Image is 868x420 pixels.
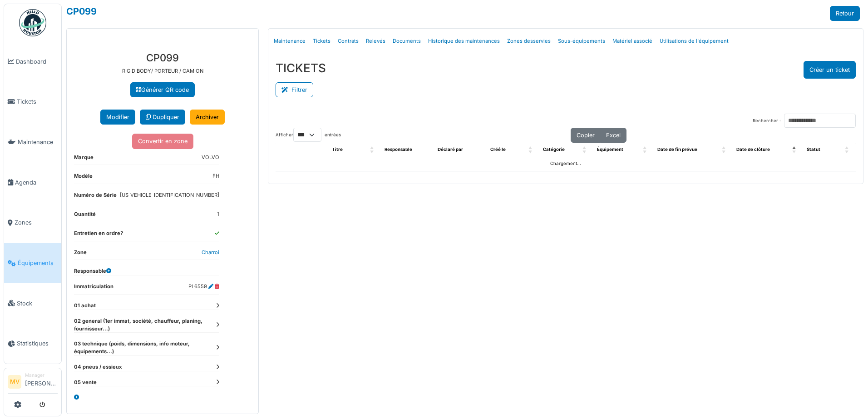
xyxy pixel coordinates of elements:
span: Date de fin prévue [657,147,697,152]
td: Chargement... [276,157,856,171]
a: Matériel associé [609,30,656,52]
a: Retour [830,6,860,21]
a: Contrats [334,30,362,52]
a: Relevés [362,30,389,52]
dt: 03 technique (poids, dimensions, info moteur, équipements...) [74,340,219,355]
span: Excel [606,132,621,139]
dt: Immatriculation [74,283,113,294]
dd: VOLVO [202,154,219,161]
a: Équipements [4,243,61,283]
label: Rechercher : [753,118,781,125]
a: Utilisations de l'équipement [656,30,732,52]
span: Zones [15,218,58,227]
a: Zones [4,203,61,243]
label: Afficher entrées [276,128,341,142]
li: MV [8,375,21,389]
dt: Zone [74,249,87,260]
dd: [US_VEHICLE_IDENTIFICATION_NUMBER] [120,191,219,199]
span: Date de clôture [736,147,770,152]
dt: 02 general (1er immat, société, chauffeur, planing, fournisseur...) [74,317,219,333]
span: Catégorie: Activate to sort [582,143,588,157]
h3: TICKETS [276,61,326,75]
button: Modifier [100,110,135,125]
span: Agenda [15,178,58,187]
button: Filtrer [276,82,313,97]
span: Titre: Activate to sort [370,143,375,157]
a: Dashboard [4,41,61,82]
select: Afficherentrées [293,128,321,142]
span: Statistiques [17,339,58,348]
a: Générer QR code [130,82,195,97]
span: Créé le [490,147,506,152]
button: Excel [600,128,626,143]
div: Manager [25,372,58,379]
dt: Quantité [74,210,96,222]
span: Catégorie [543,147,565,152]
a: MV Manager[PERSON_NAME] [8,372,58,394]
button: Copier [571,128,601,143]
a: Dupliquer [140,110,185,125]
a: Archiver [190,110,225,125]
img: Badge_color-CXgf-gQk.svg [19,9,46,36]
a: Charroi [202,249,219,255]
span: Titre [332,147,343,152]
dt: Marque [74,154,94,165]
p: RIGID BODY/ PORTEUR / CAMION [74,67,251,75]
dd: FH [212,172,219,180]
dt: Modèle [74,172,93,184]
span: Tickets [17,97,58,106]
a: Sous-équipements [554,30,609,52]
a: CP099 [66,6,97,17]
dt: 01 achat [74,302,219,310]
span: Maintenance [18,138,58,146]
a: Documents [389,30,424,52]
span: Statut: Activate to sort [845,143,850,157]
a: Zones desservies [503,30,554,52]
dt: Numéro de Série [74,191,117,203]
span: Statut [807,147,820,152]
h3: CP099 [74,52,251,64]
span: Déclaré par [438,147,463,152]
a: Maintenance [270,30,309,52]
a: Stock [4,283,61,324]
a: Tickets [4,82,61,122]
a: Statistiques [4,324,61,364]
span: Responsable [385,147,412,152]
span: Dashboard [16,57,58,66]
dt: 04 pneus / essieux [74,363,219,371]
dd: PL6559 [188,283,219,290]
span: Équipement: Activate to sort [643,143,648,157]
span: Stock [17,299,58,308]
button: Créer un ticket [804,61,856,79]
span: Date de fin prévue: Activate to sort [722,143,727,157]
span: Équipement [597,147,623,152]
span: Créé le: Activate to sort [528,143,534,157]
li: [PERSON_NAME] [25,372,58,391]
dt: Entretien en ordre? [74,230,123,241]
dt: Responsable [74,267,111,275]
a: Tickets [309,30,334,52]
dt: 05 vente [74,379,219,386]
span: Copier [577,132,595,139]
dd: 1 [217,210,219,218]
a: Historique des maintenances [424,30,503,52]
a: Maintenance [4,122,61,162]
span: Équipements [18,259,58,267]
span: Date de clôture: Activate to invert sorting [792,143,798,157]
a: Agenda [4,162,61,203]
